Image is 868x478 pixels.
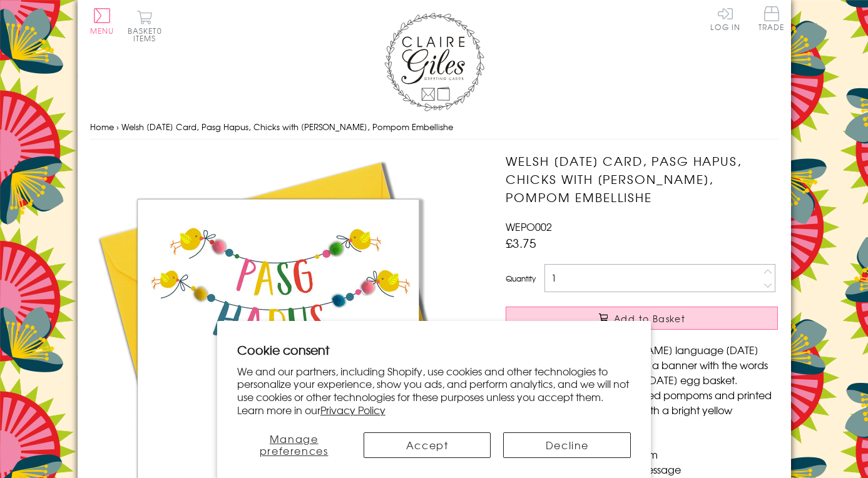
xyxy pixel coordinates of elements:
span: Manage preferences [260,431,329,458]
label: Quantity [506,273,536,284]
a: Home [90,121,114,133]
img: Claire Giles Greetings Cards [384,13,484,111]
button: Decline [503,432,631,458]
p: We and our partners, including Shopify, use cookies and other technologies to personalize your ex... [237,365,631,417]
span: Menu [90,25,115,36]
button: Add to Basket [506,307,778,330]
a: Privacy Policy [320,402,385,417]
h2: Cookie consent [237,341,631,358]
nav: breadcrumbs [90,114,779,140]
button: Manage preferences [237,432,351,458]
button: Accept [364,432,491,458]
button: Basket0 items [128,10,162,42]
span: 0 items [133,25,162,44]
span: › [116,121,119,133]
span: WEPO002 [506,219,552,234]
a: Trade [758,6,785,33]
a: Log In [710,6,740,31]
span: £3.75 [506,234,536,252]
span: Add to Basket [614,312,685,325]
span: Welsh [DATE] Card, Pasg Hapus, Chicks with [PERSON_NAME], Pompom Embellishe [121,121,453,133]
h1: Welsh [DATE] Card, Pasg Hapus, Chicks with [PERSON_NAME], Pompom Embellishe [506,152,778,206]
span: Trade [758,6,785,31]
button: Menu [90,8,115,34]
